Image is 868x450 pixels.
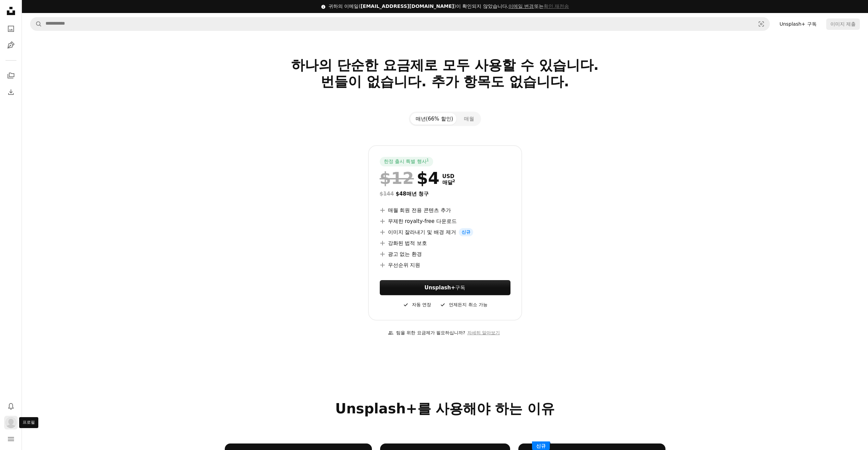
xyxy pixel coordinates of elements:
li: 강화된 법적 보호 [380,239,510,247]
a: 1 [425,158,430,165]
button: 매년(66% 할인) [410,113,459,125]
a: 이메일 변경 [508,3,534,9]
span: $144 [380,191,394,197]
a: 자세히 알아보기 [465,327,502,339]
a: 일러스트 [4,38,18,52]
button: 시각적 검색 [753,17,769,30]
li: 매월 회원 전용 콘텐츠 추가 [380,206,510,214]
button: 알림 [4,399,18,413]
a: 사진 [4,22,18,36]
img: 사용자 HYELIN AN의 아바타 [5,417,16,428]
button: 매월 [458,113,480,125]
button: 이미지 제출 [826,18,860,29]
button: Unsplash 검색 [30,17,42,30]
button: 확인 재전송 [544,3,569,10]
a: 다운로드 내역 [4,85,18,99]
span: $12 [380,169,414,187]
div: 언제든지 취소 가능 [439,301,487,309]
div: $48 매년 청구 [380,190,510,198]
h2: 하나의 단순한 요금제로 모두 사용할 수 있습니다. 번들이 없습니다. 추가 항목도 없습니다. [225,57,665,106]
button: 프로필 [4,416,18,429]
div: $4 [380,169,440,187]
div: 한정 출시 특별 행사 [380,157,433,166]
div: 팀을 위한 요금제가 필요하십니까? [388,329,465,337]
span: [EMAIL_ADDRESS][DOMAIN_NAME] [361,3,454,9]
a: 홈 — Unsplash [4,4,18,19]
li: 우선순위 지원 [380,261,510,269]
span: 신규 [459,228,473,236]
a: Unsplash+구독 [380,280,510,295]
div: 자동 연장 [402,301,431,309]
a: 2 [451,179,457,186]
a: 컬렉션 [4,69,18,83]
li: 광고 없는 환경 [380,250,510,258]
li: 무제한 royalty-free 다운로드 [380,217,510,225]
form: 사이트 전체에서 이미지 찾기 [30,17,770,31]
h2: Unsplash+를 사용해야 하는 이유 [225,400,665,417]
div: 귀하의 이메일( )이 확인되지 않았습니다. [328,3,569,10]
span: 매달 [442,179,455,186]
button: 메뉴 [4,432,18,446]
strong: Unsplash+ [425,285,455,291]
span: USD [442,173,455,179]
a: Unsplash+ 구독 [775,18,820,29]
li: 이미지 잘라내기 및 배경 제거 [380,228,510,236]
span: 또는 [508,3,569,9]
sup: 2 [453,179,455,183]
sup: 1 [427,158,429,162]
